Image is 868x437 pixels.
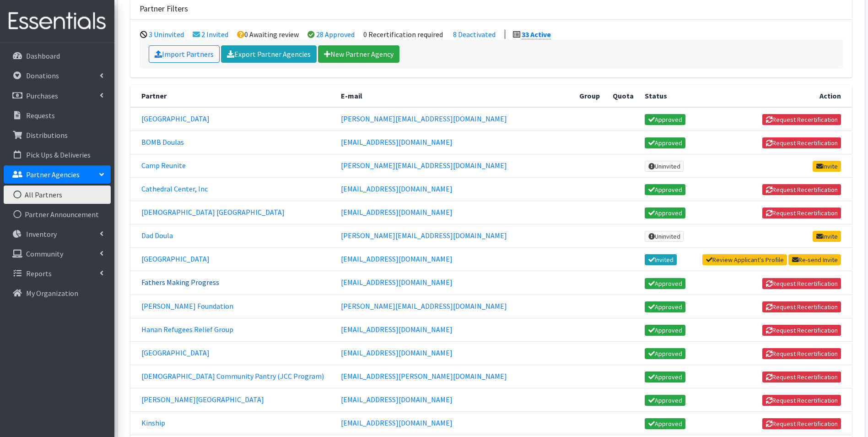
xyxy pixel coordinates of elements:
span: Approved [645,208,685,218]
button: Request Recertification [762,114,841,125]
a: [EMAIL_ADDRESS][DOMAIN_NAME] [341,184,453,193]
button: Request Recertification [762,395,841,406]
th: Partner [130,85,335,107]
span: Approved [645,418,685,429]
a: Hanan Refugees Relief Group [141,325,233,334]
a: [EMAIL_ADDRESS][DOMAIN_NAME] [341,208,453,217]
a: Donations [4,66,111,85]
th: Group [574,85,606,107]
a: All Partners [4,186,111,204]
a: [EMAIL_ADDRESS][DOMAIN_NAME] [341,348,453,357]
th: Action [692,85,852,107]
a: 2 Invited [201,30,228,39]
a: [GEOGRAPHIC_DATA] [141,114,210,123]
a: Dad Doula [141,231,173,240]
li: 0 Recertification required [363,30,443,39]
a: New Partner Agency [318,45,399,63]
a: Re-send Invite [788,254,841,265]
span: Uninvited [645,161,684,172]
a: [EMAIL_ADDRESS][DOMAIN_NAME] [341,278,453,287]
a: BOMB Doulas [141,137,184,147]
button: Request Recertification [762,278,841,289]
button: Request Recertification [762,418,841,429]
th: Status [639,85,692,107]
p: Dashboard [26,51,60,60]
p: Inventory [26,229,57,239]
p: Partner Agencies [26,170,80,179]
button: Request Recertification [762,137,841,148]
span: Uninvited [645,231,684,242]
a: 33 Active [522,30,551,39]
p: Purchases [26,91,58,100]
span: Approved [645,184,685,195]
a: [PERSON_NAME][EMAIL_ADDRESS][DOMAIN_NAME] [341,301,507,311]
a: Import Partners [149,45,220,63]
a: [EMAIL_ADDRESS][DOMAIN_NAME] [341,254,453,263]
a: Inventory [4,225,111,243]
p: Pick Ups & Deliveries [26,150,91,159]
a: [GEOGRAPHIC_DATA] [141,348,210,357]
a: Review Applicant's Profile [702,254,787,265]
a: [EMAIL_ADDRESS][DOMAIN_NAME] [341,137,453,147]
a: [EMAIL_ADDRESS][PERSON_NAME][DOMAIN_NAME] [341,371,507,381]
a: Distributions [4,126,111,144]
a: Requests [4,106,111,125]
a: Invite [813,161,841,172]
a: [PERSON_NAME][EMAIL_ADDRESS][DOMAIN_NAME] [341,161,507,170]
a: [DEMOGRAPHIC_DATA] [GEOGRAPHIC_DATA] [141,208,285,217]
p: Distributions [26,131,68,140]
span: Approved [645,114,685,125]
a: [PERSON_NAME][GEOGRAPHIC_DATA] [141,395,264,404]
button: Request Recertification [762,325,841,336]
span: Invited [645,254,677,265]
a: Cathedral Center, Inc [141,184,208,193]
span: Approved [645,278,685,289]
a: Fathers Making Progress [141,278,219,287]
a: Kinship [141,418,165,427]
a: [GEOGRAPHIC_DATA] [141,254,210,263]
a: Export Partner Agencies [221,45,317,63]
a: 8 Deactivated [453,30,496,39]
a: [PERSON_NAME][EMAIL_ADDRESS][DOMAIN_NAME] [341,231,507,240]
th: Quota [606,85,639,107]
span: Approved [645,348,685,359]
p: Donations [26,71,59,80]
a: [EMAIL_ADDRESS][DOMAIN_NAME] [341,325,453,334]
a: Partner Announcement [4,205,111,224]
a: [PERSON_NAME][EMAIL_ADDRESS][DOMAIN_NAME] [341,114,507,123]
span: Approved [645,371,685,382]
button: Request Recertification [762,184,841,195]
a: [EMAIL_ADDRESS][DOMAIN_NAME] [341,395,453,404]
a: [EMAIL_ADDRESS][DOMAIN_NAME] [341,418,453,427]
button: Request Recertification [762,371,841,382]
button: Request Recertification [762,208,841,218]
a: 28 Approved [316,30,355,39]
p: My Organization [26,289,78,298]
a: Invite [813,231,841,242]
a: My Organization [4,284,111,302]
a: [DEMOGRAPHIC_DATA] Community Pantry (JCC Program) [141,371,324,381]
h3: Partner Filters [140,4,188,14]
p: Requests [26,111,55,120]
a: Partner Agencies [4,165,111,184]
a: Camp Reunite [141,161,186,170]
span: Approved [645,395,685,406]
span: Approved [645,137,685,148]
a: Community [4,245,111,263]
button: Request Recertification [762,348,841,359]
a: Reports [4,264,111,283]
li: 0 Awaiting review [237,30,299,39]
a: [PERSON_NAME] Foundation [141,301,233,311]
button: Request Recertification [762,301,841,312]
th: E-mail [335,85,574,107]
a: Pick Ups & Deliveries [4,146,111,164]
p: Reports [26,269,52,278]
a: Purchases [4,87,111,105]
a: 3 Uninvited [149,30,184,39]
span: Approved [645,325,685,336]
a: Dashboard [4,47,111,65]
img: HumanEssentials [4,6,111,37]
span: Approved [645,301,685,312]
p: Community [26,249,63,258]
